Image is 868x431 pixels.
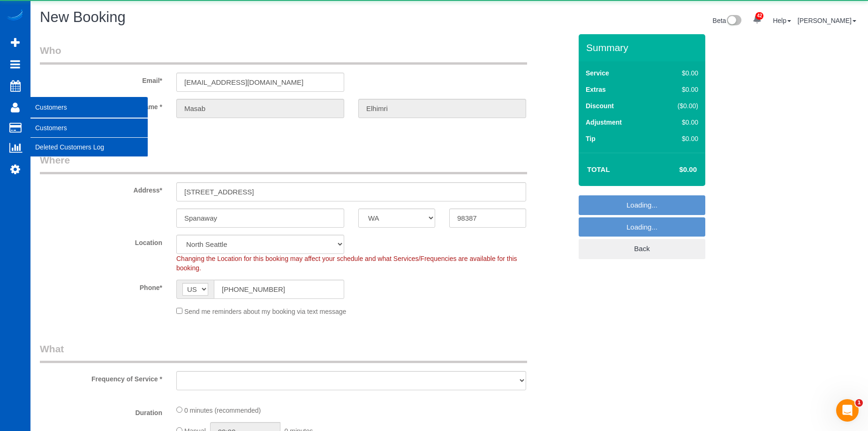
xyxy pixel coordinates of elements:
[33,371,169,384] label: Frequency of Service *
[798,17,856,24] a: [PERSON_NAME]
[33,280,169,292] label: Phone*
[586,118,622,127] label: Adjustment
[586,134,596,143] label: Tip
[651,166,697,174] h4: $0.00
[30,118,148,157] ul: Customers
[40,342,527,363] legend: What
[658,118,698,127] div: $0.00
[755,12,763,20] span: 42
[33,73,169,85] label: Email*
[214,280,344,299] input: Phone*
[658,68,698,78] div: $0.00
[713,17,742,24] a: Beta
[726,15,741,27] img: New interface
[30,97,148,118] span: Customers
[184,308,347,315] span: Send me reminders about my booking via text message
[658,85,698,94] div: $0.00
[33,235,169,247] label: Location
[176,99,344,118] input: First Name*
[33,405,169,417] label: Duration
[176,73,344,92] input: Email*
[30,138,148,156] a: Deleted Customers Log
[586,68,609,78] label: Service
[579,239,705,259] a: Back
[176,255,517,272] span: Changing the Location for this booking may affect your schedule and what Services/Frequencies are...
[586,42,701,53] h3: Summary
[855,399,863,407] span: 1
[586,85,606,94] label: Extras
[40,153,527,174] legend: Where
[33,182,169,195] label: Address*
[184,407,261,414] span: 0 minutes (recommended)
[586,101,614,111] label: Discount
[748,9,766,30] a: 42
[658,101,698,111] div: ($0.00)
[40,44,527,65] legend: Who
[658,134,698,143] div: $0.00
[449,208,526,228] input: Zip Code*
[30,119,148,137] a: Customers
[40,9,126,25] span: New Booking
[587,165,610,173] strong: Total
[176,208,344,228] input: City*
[836,399,859,422] iframe: Intercom live chat
[358,99,526,118] input: Last Name*
[773,17,791,24] a: Help
[6,9,24,22] img: Automaid Logo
